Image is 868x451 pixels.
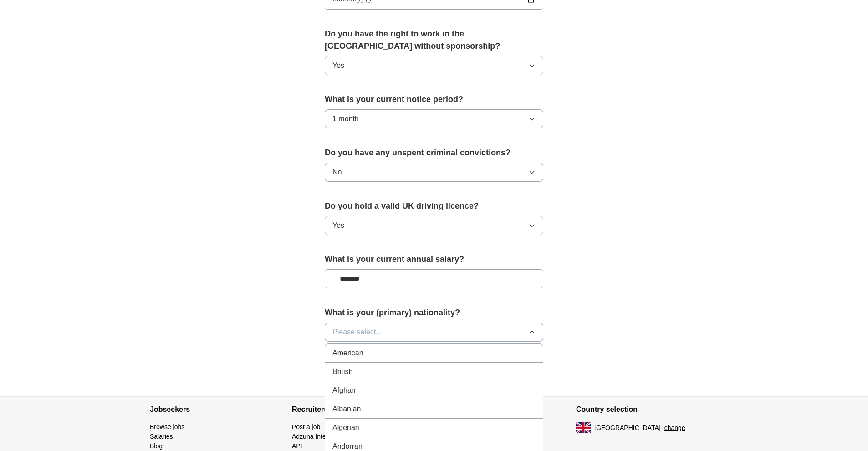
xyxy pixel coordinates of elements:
[325,109,543,128] button: 1 month
[325,307,543,319] label: What is your (primary) nationality?
[325,56,543,75] button: Yes
[664,423,685,433] button: change
[332,327,382,338] span: Please select...
[332,366,352,377] span: British
[150,442,163,450] a: Blog
[325,216,543,235] button: Yes
[332,348,363,359] span: American
[332,220,344,231] span: Yes
[332,60,344,71] span: Yes
[292,442,302,450] a: API
[325,323,543,342] button: Please select...
[325,163,543,182] button: No
[332,113,359,124] span: 1 month
[332,404,361,415] span: Albanian
[150,433,173,440] a: Salaries
[594,423,661,433] span: [GEOGRAPHIC_DATA]
[292,423,320,430] a: Post a job
[150,423,184,430] a: Browse jobs
[292,433,347,440] a: Adzuna Intelligence
[325,147,543,159] label: Do you have any unspent criminal convictions?
[325,28,543,52] label: Do you have the right to work in the [GEOGRAPHIC_DATA] without sponsorship?
[325,200,543,212] label: Do you hold a valid UK driving licence?
[332,167,342,178] span: No
[576,422,591,433] img: UK flag
[325,253,543,266] label: What is your current annual salary?
[332,385,356,396] span: Afghan
[325,93,543,106] label: What is your current notice period?
[332,422,359,433] span: Algerian
[576,397,718,422] h4: Country selection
